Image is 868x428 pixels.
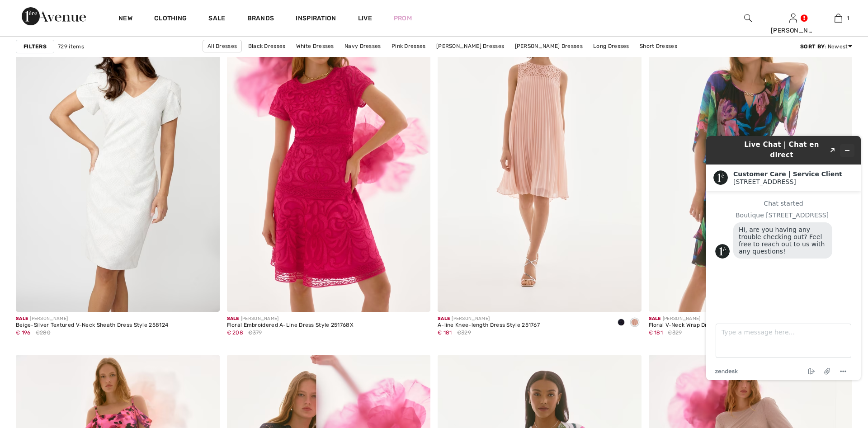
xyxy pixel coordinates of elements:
strong: Filters [24,42,47,51]
div: [PERSON_NAME] [16,315,168,322]
div: : Newest [800,42,852,51]
div: Floral V-Neck Wrap Dress Style 251757 [649,322,751,329]
a: [PERSON_NAME] Dresses [432,40,509,52]
a: New [118,14,132,24]
span: Chat [20,6,38,14]
div: [PERSON_NAME] [227,315,354,322]
span: € 181 [649,329,663,336]
img: My Bag [835,13,842,24]
span: Sale [649,316,661,321]
a: [PERSON_NAME] Dresses [510,40,587,52]
a: White Dresses [292,40,339,52]
span: € 208 [227,329,244,336]
a: 1 [816,13,860,24]
a: Long Dresses [589,40,634,52]
img: My Info [789,13,797,24]
img: 1ère Avenue [22,7,86,25]
span: €379 [248,329,262,337]
div: [PERSON_NAME] [438,315,540,322]
a: All Dresses [203,40,242,52]
span: €280 [36,329,51,337]
a: Brands [247,14,274,24]
img: search the website [744,13,752,24]
span: Sale [438,316,450,321]
span: 1 [847,14,849,22]
div: [PERSON_NAME] [649,315,751,322]
img: Floral V-Neck Wrap Dress Style 251757. Black/Multi [649,7,853,312]
span: € 181 [438,329,452,336]
div: Floral Embroidered A-Line Dress Style 251768X [227,322,354,329]
img: Floral Embroidered A-Line Dress Style 251768X. Geranium [227,7,431,312]
div: [PERSON_NAME] [771,26,815,35]
iframe: Find more information here [699,129,868,387]
a: Prom [394,14,412,23]
div: Midnight Blue [614,315,628,330]
span: €329 [457,329,471,337]
a: Sign In [789,14,797,22]
a: Clothing [154,14,187,24]
a: Short Dresses [635,40,682,52]
div: Beige-Silver Textured V-Neck Sheath Dress Style 258124 [16,322,168,329]
a: Navy Dresses [340,40,386,52]
span: €329 [668,329,682,337]
span: Inspiration [296,14,336,24]
a: Pink Dresses [387,40,430,52]
span: 729 items [58,42,84,51]
div: Quartz [628,315,642,330]
img: Beige-Silver Textured V-Neck Sheath Dress Style 258124. Beige/Silver [16,7,220,312]
div: A-line Knee-length Dress Style 251767 [438,322,540,329]
a: Black Dresses [244,40,290,52]
a: Live [358,14,372,23]
span: Sale [16,316,28,321]
img: A-line Knee-length Dress Style 251767. Midnight Blue [438,7,642,312]
a: Sale [208,14,225,24]
span: Sale [227,316,239,321]
strong: Sort By [800,43,825,50]
span: € 196 [16,329,31,336]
